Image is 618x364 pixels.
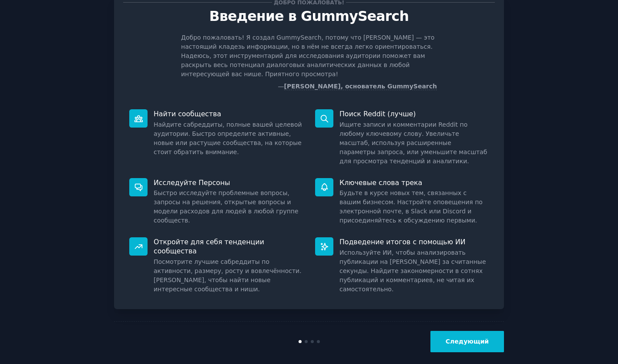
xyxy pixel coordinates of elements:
[284,83,437,90] font: [PERSON_NAME], основатель GummySearch
[154,189,299,224] font: Быстро исследуйте проблемные вопросы, запросы на решения, открытые вопросы и модели расходов для ...
[430,331,504,352] button: Следующий
[278,83,284,90] font: —
[339,179,422,187] font: Ключевые слова трека
[209,8,409,24] font: Введение в GummySearch
[446,338,489,345] font: Следующий
[284,83,437,90] a: [PERSON_NAME], основатель GummySearch
[339,110,416,118] font: Поиск Reddit (лучше)
[339,189,483,224] font: Будьте в курсе новых тем, связанных с вашим бизнесом. Настройте оповещения по электронной почте, ...
[154,110,221,118] font: Найти сообщества
[339,249,486,293] font: Используйте ИИ, чтобы анализировать публикации на [PERSON_NAME] за считанные секунды. Найдите зак...
[154,238,264,255] font: Откройте для себя тенденции сообщества
[154,121,302,155] font: Найдите сабреддиты, полные вашей целевой аудитории. Быстро определите активные, новые или растущи...
[154,258,302,293] font: Посмотрите лучшие сабреддиты по активности, размеру, росту и вовлечённости. [PERSON_NAME], чтобы ...
[154,179,230,187] font: Исследуйте Персоны
[181,34,434,78] font: Добро пожаловать! Я создал GummySearch, потому что [PERSON_NAME] — это настоящий кладезь информац...
[339,121,487,165] font: Ищите записи и комментарии Reddit по любому ключевому слову. Увеличьте масштаб, используя расшире...
[339,238,465,246] font: Подведение итогов с помощью ИИ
